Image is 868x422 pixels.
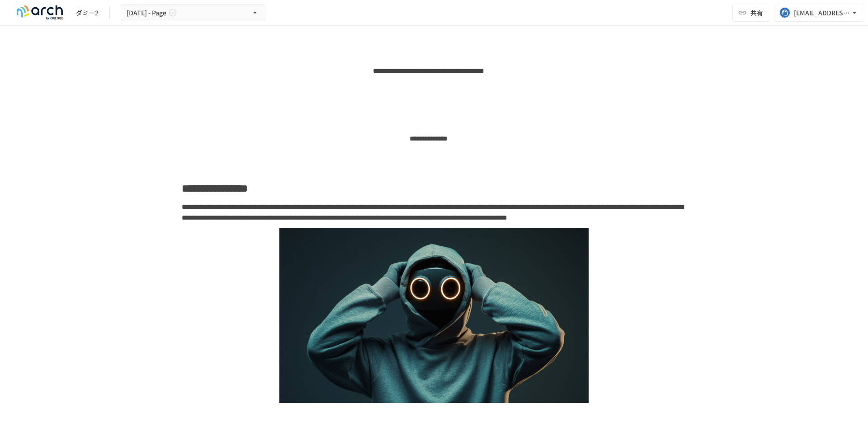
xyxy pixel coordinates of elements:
img: yDYONjfzLWoTE6Ft0bK5cGtiZwQsJyNUBT88iFTnbvE [279,228,589,416]
div: [EMAIL_ADDRESS][DOMAIN_NAME] [794,7,850,19]
span: [DATE] - Page [127,7,166,19]
span: 共有 [750,8,763,18]
button: 共有 [732,4,770,22]
div: ダミー2 [76,8,99,18]
img: logo-default@2x-9cf2c760.svg [11,5,69,20]
button: [DATE] - Page [121,4,265,22]
button: [EMAIL_ADDRESS][DOMAIN_NAME] [774,4,864,22]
